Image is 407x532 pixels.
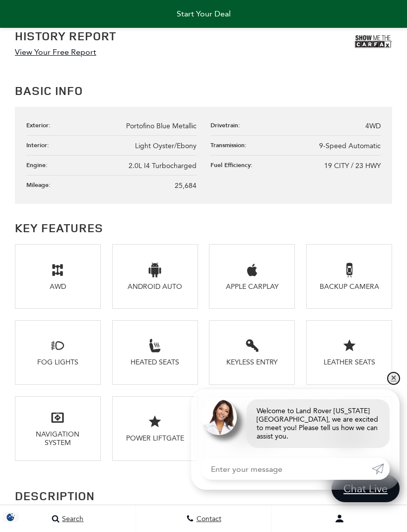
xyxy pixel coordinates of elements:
span: 9-Speed Automatic [319,142,381,150]
span: Portofino Blue Metallic [126,122,197,130]
div: Engine: [26,161,53,169]
div: Transmission: [210,141,252,149]
span: Contact [194,515,221,523]
div: Leather Seats [318,358,380,366]
span: 19 CITY / 23 HWY [324,162,381,170]
h2: Key Features [15,219,392,237]
span: 2.0L I4 Turbocharged [129,162,197,170]
img: Agent profile photo [201,399,237,435]
div: Android Auto [124,282,186,291]
span: 25,684 [175,181,197,190]
div: Interior: [26,141,54,149]
div: AWD [27,282,89,291]
img: Show me the Carfax [355,29,392,54]
div: Welcome to Land Rover [US_STATE][GEOGRAPHIC_DATA], we are excited to meet you! Please tell us how... [247,399,390,448]
h2: Basic Info [15,82,392,99]
span: Search [60,515,83,523]
div: Fog Lights [27,358,89,366]
button: Open user profile menu [271,506,407,531]
div: Backup Camera [318,282,380,291]
h2: History Report [15,29,116,42]
div: Drivetrain: [210,121,245,129]
span: 4WD [365,122,381,130]
div: Keyless Entry [221,358,283,366]
div: Fuel Efficiency: [210,161,258,169]
a: View Your Free Report [15,47,96,57]
div: Exterior: [26,121,56,129]
span: Light Oyster/Ebony [135,142,197,150]
div: Power Liftgate [124,434,186,443]
h2: Description [15,487,392,505]
input: Enter your message [201,458,372,480]
a: Submit [372,458,390,480]
div: Mileage: [26,180,56,189]
span: Start Your Deal [177,9,231,18]
div: Apple CarPlay [221,282,283,291]
div: Heated Seats [124,358,186,366]
div: Navigation System [27,430,89,447]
